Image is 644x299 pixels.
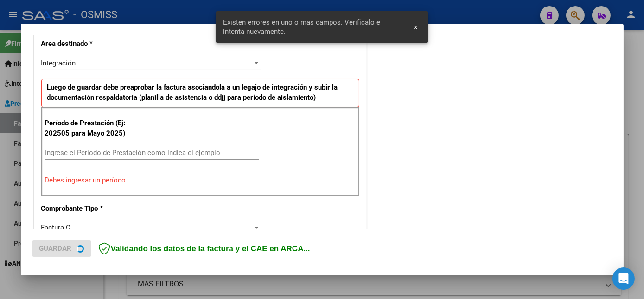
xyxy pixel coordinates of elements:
[41,59,76,67] span: Integración
[41,223,71,232] span: Factura C
[45,118,138,139] p: Período de Prestación (Ej: 202505 para Mayo 2025)
[41,39,137,49] p: Area destinado *
[99,244,310,253] span: Validando los datos de la factura y el CAE en ARCA...
[32,240,91,257] button: Guardar
[407,19,425,35] button: x
[612,267,635,290] div: Open Intercom Messenger
[47,83,338,102] strong: Luego de guardar debe preaprobar la factura asociandola a un legajo de integración y subir la doc...
[39,244,72,253] span: Guardar
[41,203,137,214] p: Comprobante Tipo *
[414,23,417,31] span: x
[223,18,402,36] span: Existen errores en uno o más campos. Verifícalo e intenta nuevamente.
[45,175,356,186] p: Debes ingresar un período.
